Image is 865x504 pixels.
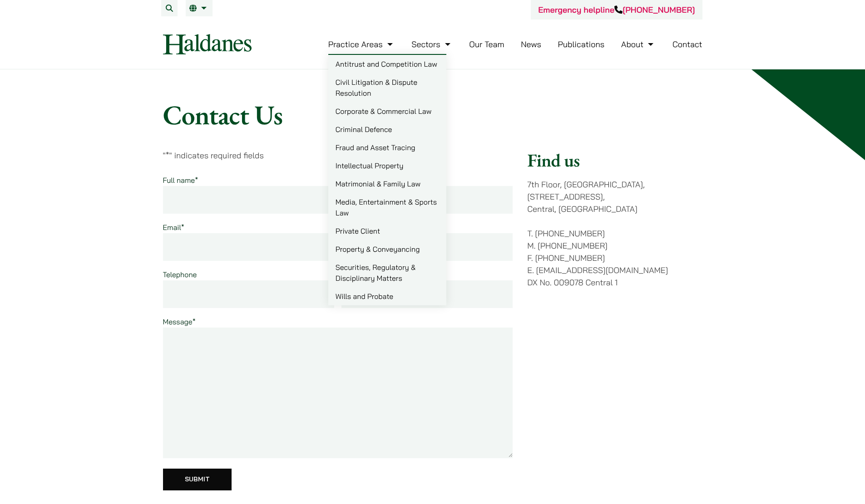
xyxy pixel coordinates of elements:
[328,102,446,120] a: Corporate & Commercial Law
[328,39,395,49] a: Practice Areas
[328,222,446,240] a: Private Client
[621,39,656,49] a: About
[163,469,232,490] input: Submit
[189,5,209,12] a: EN
[538,5,695,15] a: Emergency helpline[PHONE_NUMBER]
[163,317,196,326] label: Message
[163,270,197,279] label: Telephone
[328,138,446,157] a: Fraud and Asset Tracing
[328,120,446,138] a: Criminal Defence
[527,149,702,171] h2: Find us
[328,73,446,102] a: Civil Litigation & Dispute Resolution
[328,193,446,222] a: Media, Entertainment & Sports Law
[163,34,252,54] img: Logo of Haldanes
[163,98,702,131] h1: Contact Us
[469,39,504,49] a: Our Team
[328,258,446,287] a: Securities, Regulatory & Disciplinary Matters
[328,55,446,73] a: Antitrust and Competition Law
[328,287,446,305] a: Wills and Probate
[558,39,605,49] a: Publications
[328,240,446,258] a: Property & Conveyancing
[527,178,702,215] p: 7th Floor, [GEOGRAPHIC_DATA], [STREET_ADDRESS], Central, [GEOGRAPHIC_DATA]
[163,223,184,232] label: Email
[163,176,198,185] label: Full name
[672,39,702,49] a: Contact
[521,39,541,49] a: News
[163,149,513,161] p: " " indicates required fields
[328,175,446,193] a: Matrimonial & Family Law
[328,157,446,175] a: Intellectual Property
[527,227,702,289] p: T. [PHONE_NUMBER] M. [PHONE_NUMBER] F. [PHONE_NUMBER] E. [EMAIL_ADDRESS][DOMAIN_NAME] DX No. 0090...
[411,39,452,49] a: Sectors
